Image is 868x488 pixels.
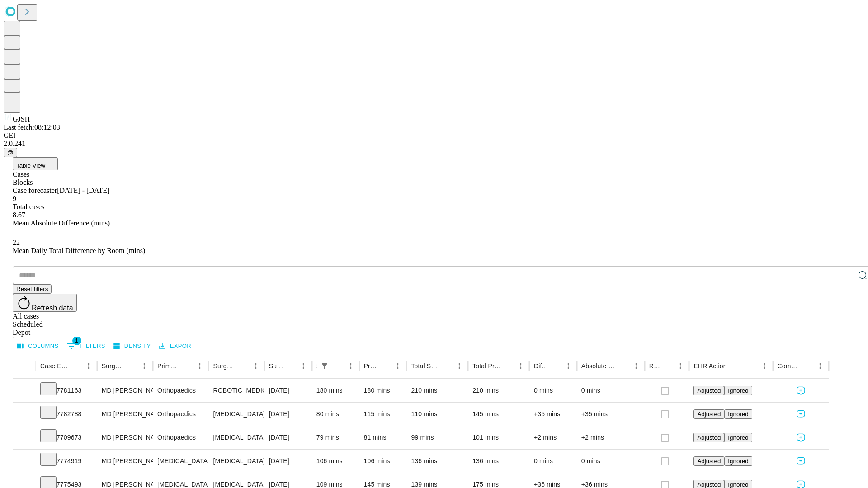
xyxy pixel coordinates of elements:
[13,239,20,246] span: 22
[472,426,525,449] div: 101 mins
[82,360,95,372] button: Menu
[724,386,752,395] button: Ignored
[13,284,52,294] button: Reset filters
[728,360,741,372] button: Sort
[102,450,148,473] div: MD [PERSON_NAME] E Md
[32,304,73,312] span: Refresh data
[18,430,31,446] button: Expand
[157,403,204,426] div: Orthopaedics
[13,219,110,227] span: Mean Absolute Difference (mins)
[364,450,402,473] div: 106 mins
[581,450,640,473] div: 0 mins
[40,379,93,402] div: 7781163
[411,362,439,370] div: Total Scheduled Duration
[316,362,317,370] div: Scheduled In Room Duration
[213,450,259,473] div: [MEDICAL_DATA]
[102,403,148,426] div: MD [PERSON_NAME] [PERSON_NAME] Md
[661,360,674,372] button: Sort
[693,386,724,395] button: Adjusted
[392,360,404,372] button: Menu
[411,426,463,449] div: 99 mins
[57,187,109,194] span: [DATE] - [DATE]
[472,450,525,473] div: 136 mins
[411,450,463,473] div: 136 mins
[15,339,61,353] button: Select columns
[697,387,721,394] span: Adjusted
[269,362,283,370] div: Surgery Date
[649,362,661,370] div: Resolved in EHR
[269,379,307,402] div: [DATE]
[472,403,525,426] div: 145 mins
[581,403,640,426] div: +35 mins
[514,360,527,372] button: Menu
[728,481,748,488] span: Ignored
[316,403,355,426] div: 80 mins
[379,360,392,372] button: Sort
[18,454,31,469] button: Expand
[724,409,752,419] button: Ignored
[181,360,193,372] button: Sort
[237,360,250,372] button: Sort
[728,387,748,394] span: Ignored
[18,407,31,422] button: Expand
[697,411,721,418] span: Adjusted
[157,362,180,370] div: Primary Service
[13,247,145,254] span: Mean Daily Total Difference by Room (mins)
[534,379,572,402] div: 0 mins
[40,403,93,426] div: 7782788
[674,360,687,372] button: Menu
[40,450,93,473] div: 7774919
[581,379,640,402] div: 0 mins
[193,360,206,372] button: Menu
[40,426,93,449] div: 7709673
[4,140,864,148] div: 2.0.241
[269,450,307,473] div: [DATE]
[472,362,501,370] div: Total Predicted Duration
[318,360,331,372] div: 1 active filter
[318,360,331,372] button: Show filters
[102,362,124,370] div: Surgeon Name
[138,360,151,372] button: Menu
[40,362,69,370] div: Case Epic Id
[65,339,108,353] button: Show filters
[4,123,60,131] span: Last fetch: 08:12:03
[728,458,748,465] span: Ignored
[213,426,259,449] div: [MEDICAL_DATA] WITH [MEDICAL_DATA] REPAIR
[697,434,721,441] span: Adjusted
[364,362,378,370] div: Predicted In Room Duration
[16,286,48,292] span: Reset filters
[693,362,726,370] div: EHR Action
[269,426,307,449] div: [DATE]
[316,426,355,449] div: 79 mins
[13,203,44,211] span: Total cases
[250,360,262,372] button: Menu
[472,379,525,402] div: 210 mins
[728,434,748,441] span: Ignored
[213,362,236,370] div: Surgery Name
[693,456,724,466] button: Adjusted
[440,360,453,372] button: Sort
[16,162,45,169] span: Table View
[534,450,572,473] div: 0 mins
[724,456,752,466] button: Ignored
[13,195,16,202] span: 9
[4,131,864,140] div: GEI
[728,411,748,418] span: Ignored
[102,379,148,402] div: MD [PERSON_NAME] [PERSON_NAME] Md
[693,433,724,442] button: Adjusted
[364,403,402,426] div: 115 mins
[581,362,616,370] div: Absolute Difference
[125,360,138,372] button: Sort
[758,360,771,372] button: Menu
[297,360,310,372] button: Menu
[157,339,197,353] button: Export
[814,360,826,372] button: Menu
[778,362,800,370] div: Comments
[13,294,77,312] button: Refresh data
[111,339,153,353] button: Density
[502,360,514,372] button: Sort
[534,362,548,370] div: Difference
[344,360,357,372] button: Menu
[157,426,204,449] div: Orthopaedics
[157,379,204,402] div: Orthopaedics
